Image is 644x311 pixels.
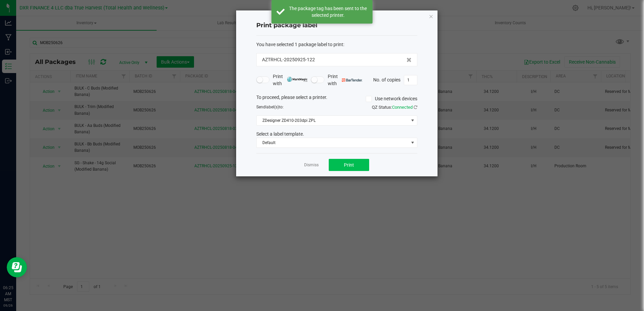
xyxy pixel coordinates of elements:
label: Use network devices [366,95,417,102]
img: bartender.png [342,78,362,82]
span: Send to: [256,105,284,109]
div: The package tag has been sent to the selected printer. [288,5,367,19]
iframe: Resource center [7,257,27,277]
a: Dismiss [304,162,319,168]
span: label(s) [265,105,279,109]
span: QZ Status: [372,105,417,110]
span: No. of copies [373,77,400,82]
div: To proceed, please select a printer. [251,94,422,104]
div: : [256,41,417,48]
span: Print with [328,73,362,87]
span: AZTRHCL-20250925-122 [262,56,315,63]
span: Default [257,138,409,147]
h4: Print package label [256,21,417,30]
span: Connected [392,105,413,110]
div: Select a label template. [251,131,422,138]
span: You have selected 1 package label to print [256,42,343,47]
span: Print [344,162,354,168]
img: mark_magic_cybra.png [287,77,308,82]
span: ZDesigner ZD410-203dpi ZPL [257,116,409,125]
button: Print [329,159,369,171]
span: Print with [273,73,308,87]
